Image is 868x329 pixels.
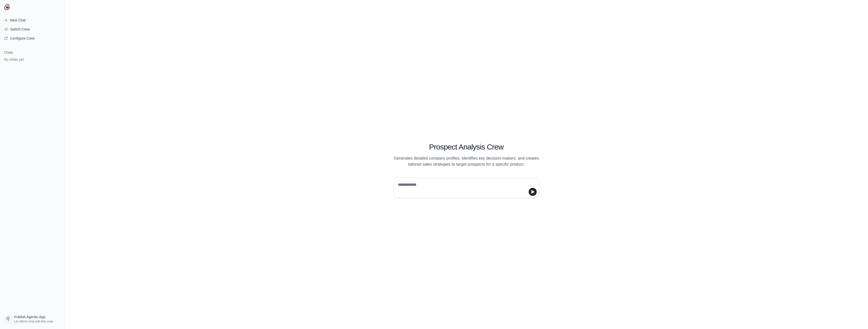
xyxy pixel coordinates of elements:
a: Publish Agentic App Let others chat with this crew [2,313,62,325]
a: Configure Crew [2,34,62,42]
span: Let others chat with this crew [14,319,53,323]
button: Switch Crew [2,25,62,33]
span: Configure Crew [10,36,35,41]
a: New Chat [2,16,62,24]
span: Switch Crew [10,27,30,32]
span: Publish Agentic App [14,314,45,319]
img: CrewAI Logo [4,4,10,10]
p: Generates detailed company profiles, identifies key decision-makers, and creates tailored sales s... [394,155,539,167]
span: New Chat [10,18,25,23]
h1: Prospect Analysis Crew [394,142,539,152]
